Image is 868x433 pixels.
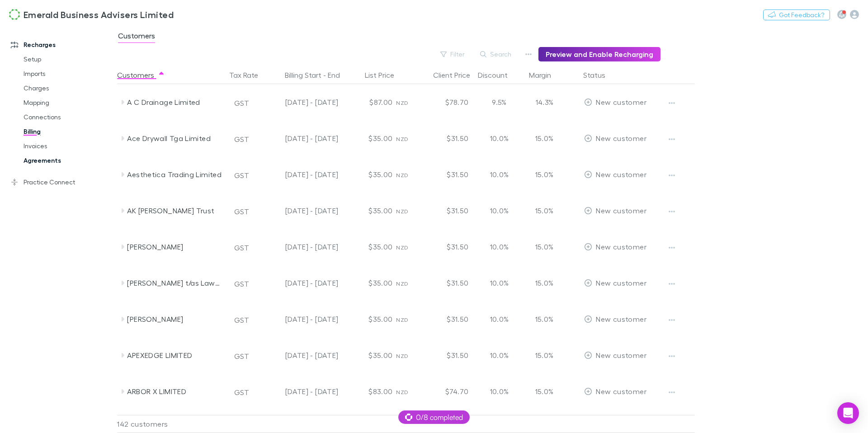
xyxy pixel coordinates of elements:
[118,31,155,43] span: Customers
[596,206,646,215] span: New customer
[530,133,553,144] p: 15.0%
[117,373,699,409] div: ARBOR X LIMITEDGST[DATE] - [DATE]$83.00NZD$74.7010.0%15.0%EditNew customer
[596,98,646,106] span: New customer
[264,229,338,265] div: [DATE] - [DATE]
[117,229,699,265] div: [PERSON_NAME]GST[DATE] - [DATE]$35.00NZD$31.5010.0%15.0%EditNew customer
[117,265,699,301] div: [PERSON_NAME] t/as Lawns 4 UGST[DATE] - [DATE]$35.00NZD$31.5010.0%15.0%EditNew customer
[478,66,519,84] button: Discount
[264,337,338,373] div: [DATE] - [DATE]
[418,229,472,265] div: $31.50
[763,9,830,20] button: Got Feedback?
[14,66,115,81] a: Imports
[596,134,646,142] span: New customer
[285,66,351,84] button: Billing Start - End
[117,193,699,229] div: AK [PERSON_NAME] TrustGST[DATE] - [DATE]$35.00NZD$31.5010.0%15.0%EditNew customer
[583,66,616,84] button: Status
[596,315,646,323] span: New customer
[230,349,253,363] button: GST
[117,337,699,373] div: APEXEDGE LIMITEDGST[DATE] - [DATE]$35.00NZD$31.5010.0%15.0%EditNew customer
[14,81,115,95] a: Charges
[396,244,408,251] span: NZD
[127,301,223,337] div: [PERSON_NAME]
[264,265,338,301] div: [DATE] - [DATE]
[117,66,165,84] button: Customers
[230,385,253,400] button: GST
[230,240,253,255] button: GST
[14,52,115,66] a: Setup
[418,337,472,373] div: $31.50
[530,350,553,361] p: 15.0%
[596,242,646,251] span: New customer
[530,169,553,180] p: 15.0%
[24,9,174,20] h3: Emerald Business Advisers Limited
[396,389,408,395] span: NZD
[476,49,517,60] button: Search
[472,373,526,409] div: 10.0%
[229,66,269,84] button: Tax Rate
[14,110,115,124] a: Connections
[596,351,646,359] span: New customer
[472,193,526,229] div: 10.0%
[418,193,472,229] div: $31.50
[538,47,660,61] button: Preview and Enable Recharging
[117,120,699,156] div: Ace Drywall Tga LimitedGST[DATE] - [DATE]$35.00NZD$31.5010.0%15.0%EditNew customer
[264,84,338,120] div: [DATE] - [DATE]
[472,301,526,337] div: 10.0%
[2,38,115,52] a: Recharges
[418,265,472,301] div: $31.50
[14,153,115,168] a: Agreements
[472,337,526,373] div: 10.0%
[396,208,408,215] span: NZD
[117,301,699,337] div: [PERSON_NAME]GST[DATE] - [DATE]$35.00NZD$31.5010.0%15.0%EditNew customer
[342,156,396,193] div: $35.00
[230,132,253,146] button: GST
[342,84,396,120] div: $87.00
[530,314,553,325] p: 15.0%
[230,277,253,291] button: GST
[396,172,408,179] span: NZD
[127,156,223,193] div: Aesthetica Trading Limited
[264,301,338,337] div: [DATE] - [DATE]
[365,66,405,84] div: List Price
[530,205,553,216] p: 15.0%
[472,120,526,156] div: 10.0%
[264,373,338,409] div: [DATE] - [DATE]
[342,301,396,337] div: $35.00
[342,193,396,229] div: $35.00
[230,204,253,219] button: GST
[342,265,396,301] div: $35.00
[127,337,223,373] div: APEXEDGE LIMITED
[117,84,699,120] div: A C Drainage LimitedGST[DATE] - [DATE]$87.00NZD$78.709.5%14.3%EditNew customer
[264,120,338,156] div: [DATE] - [DATE]
[529,66,562,84] button: Margin
[264,193,338,229] div: [DATE] - [DATE]
[433,66,481,84] button: Client Price
[264,156,338,193] div: [DATE] - [DATE]
[117,415,226,433] div: 142 customers
[837,402,859,424] div: Open Intercom Messenger
[342,229,396,265] div: $35.00
[2,175,115,189] a: Practice Connect
[127,229,223,265] div: [PERSON_NAME]
[117,156,699,193] div: Aesthetica Trading LimitedGST[DATE] - [DATE]$35.00NZD$31.5010.0%15.0%EditNew customer
[472,229,526,265] div: 10.0%
[342,337,396,373] div: $35.00
[230,168,253,183] button: GST
[596,170,646,179] span: New customer
[127,120,223,156] div: Ace Drywall Tga Limited
[127,373,223,409] div: ARBOR X LIMITED
[596,278,646,287] span: New customer
[418,156,472,193] div: $31.50
[342,120,396,156] div: $35.00
[396,136,408,142] span: NZD
[14,95,115,110] a: Mapping
[4,4,179,25] a: Emerald Business Advisers Limited
[9,9,20,20] img: Emerald Business Advisers Limited's Logo
[418,84,472,120] div: $78.70
[530,386,553,397] p: 15.0%
[418,301,472,337] div: $31.50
